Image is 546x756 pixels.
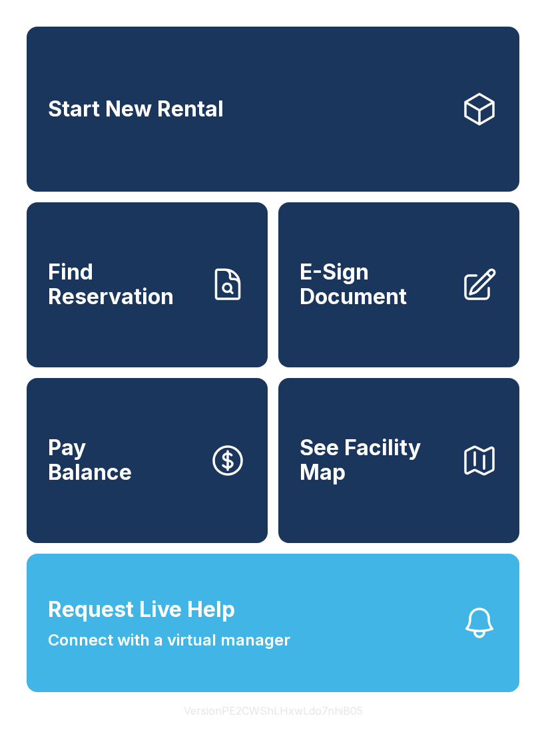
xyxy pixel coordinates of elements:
a: Start New Rental [27,27,519,192]
span: See Facility Map [300,436,450,484]
button: Request Live HelpConnect with a virtual manager [27,554,519,692]
a: E-Sign Document [278,202,519,367]
button: VersionPE2CWShLHxwLdo7nhiB05 [173,692,374,729]
span: Pay Balance [48,436,132,484]
span: Connect with a virtual manager [48,628,290,652]
button: See Facility Map [278,378,519,543]
a: PayBalance [27,378,268,543]
span: Start New Rental [48,97,224,122]
span: Request Live Help [48,594,235,626]
span: Find Reservation [48,260,198,309]
span: E-Sign Document [300,260,450,309]
a: Find Reservation [27,202,268,367]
